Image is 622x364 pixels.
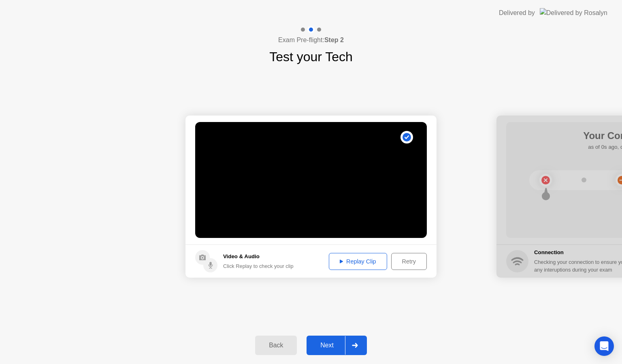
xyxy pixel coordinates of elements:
[499,8,535,18] div: Delivered by
[258,342,294,349] div: Back
[269,47,353,66] h1: Test your Tech
[223,262,294,270] div: Click Replay to check your clip
[309,342,345,349] div: Next
[278,35,344,45] h4: Exam Pre-flight:
[255,336,297,355] button: Back
[540,8,607,17] img: Delivered by Rosalyn
[307,336,367,355] button: Next
[394,258,424,265] div: Retry
[391,253,427,270] button: Retry
[324,36,344,43] b: Step 2
[223,253,294,261] h5: Video & Audio
[332,258,384,265] div: Replay Clip
[594,336,614,356] div: Open Intercom Messenger
[329,253,387,270] button: Replay Clip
